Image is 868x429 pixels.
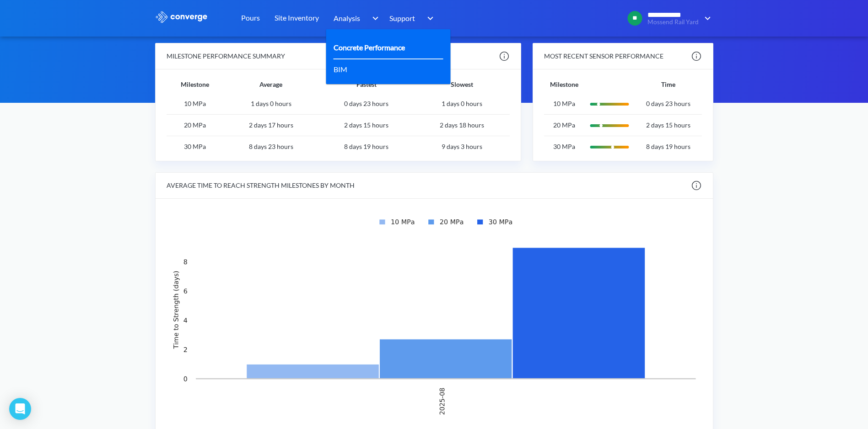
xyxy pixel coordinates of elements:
img: svg+xml;base64,PD94bWwgdmVyc2lvbj0iMS4wIiBlbmNvZGluZz0idXRmLTgiIHN0YW5kYWxvbmU9Im5vIj8+CjwhRE9DVF... [584,96,635,112]
td: 2 days 15 hours [318,115,414,136]
td: 10 MPa [167,93,223,114]
td: 30 MPa [167,136,223,157]
a: Concrete Performance [334,42,405,53]
th: Slowest [414,69,510,93]
img: downArrow.svg [421,13,436,24]
img: info.svg [499,51,510,62]
td: 2 days 17 hours [223,115,319,136]
img: downArrow.svg [699,13,713,24]
td: 9 days 3 hours [414,136,510,157]
span: Support [389,12,415,24]
td: 10 MPa [544,93,584,114]
th: Fastest [318,69,414,93]
img: svg+xml;base64,PD94bWwgdmVyc2lvbj0iMS4wIiBlbmNvZGluZz0idXRmLTgiIHN0YW5kYWxvbmU9Im5vIj8+CjwhRE9DVF... [584,139,635,155]
td: 2 days 18 hours [414,115,510,136]
a: BIM [334,64,347,75]
td: 2 days 15 hours [635,115,702,136]
td: 0 days 23 hours [318,93,414,114]
td: 1 days 0 hours [223,93,319,114]
th: Time [635,69,702,93]
img: downArrow.svg [366,13,381,24]
td: 1 days 0 hours [414,93,510,114]
th: Average [223,69,319,93]
td: 20 MPa [544,115,584,136]
img: logo_ewhite.svg [155,11,208,23]
td: 8 days 23 hours [223,136,319,157]
span: Analysis [334,12,360,24]
td: 0 days 23 hours [635,93,702,114]
img: svg+xml;base64,PD94bWwgdmVyc2lvbj0iMS4wIiBlbmNvZGluZz0idXRmLTgiIHN0YW5kYWxvbmU9Im5vIj8+CjwhRE9DVF... [584,117,635,134]
td: 20 MPa [167,115,223,136]
th: Milestone [544,69,584,93]
div: MOST RECENT SENSOR PERFORMANCE [544,51,663,61]
div: Open Intercom Messenger [9,398,31,420]
td: 8 days 19 hours [318,136,414,157]
th: Milestone [167,69,223,93]
img: info.svg [691,180,702,191]
div: MILESTONE PERFORMANCE SUMMARY [167,51,285,61]
span: Mossend Rail Yard [647,19,699,26]
div: AVERAGE TIME TO REACH STRENGTH MILESTONES BY MONTH [167,180,355,191]
img: Average Time to Reach Strength Milestones by Month [167,210,702,422]
td: 30 MPa [544,136,584,157]
td: 8 days 19 hours [635,136,702,157]
img: info.svg [691,51,702,62]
